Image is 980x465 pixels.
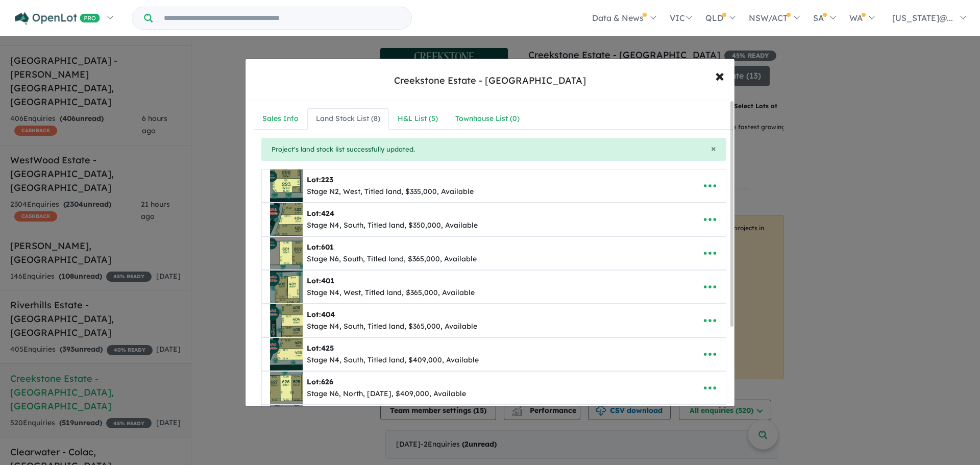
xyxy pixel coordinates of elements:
[307,321,477,333] div: Stage N4, South, Titled land, $365,000, Available
[321,276,334,285] span: 401
[711,144,716,153] button: Close
[321,377,333,386] span: 626
[307,354,479,366] div: Stage N4, South, Titled land, $409,000, Available
[711,142,716,154] span: ×
[270,271,303,303] img: Creekstone%20Estate%20-%20Tarneit%20-%20Lot%20401___1756356796.png
[307,287,475,299] div: Stage N4, West, Titled land, $365,000, Available
[455,113,520,125] div: Townhouse List ( 0 )
[307,209,334,218] b: Lot:
[270,237,303,270] img: Creekstone%20Estate%20-%20Tarneit%20-%20Lot%20601___1752723488.png
[307,276,334,285] b: Lot:
[316,113,380,125] div: Land Stock List ( 8 )
[307,219,478,232] div: Stage N4, South, Titled land, $350,000, Available
[307,253,477,265] div: Stage N6, South, Titled land, $365,000, Available
[261,138,726,161] div: Project's land stock list successfully updated.
[307,242,334,252] b: Lot:
[321,209,334,218] span: 424
[270,405,303,438] img: Creekstone%20Estate%20-%20Tarneit%20-%20Lot%20627___1734476066.jpg
[15,12,100,25] img: Openlot PRO Logo White
[892,13,953,23] span: [US_STATE]@...
[394,74,586,87] div: Creekstone Estate - [GEOGRAPHIC_DATA]
[715,64,724,86] span: ×
[307,175,333,184] b: Lot:
[270,338,303,371] img: Creekstone%20Estate%20-%20Tarneit%20-%20Lot%20425___1756356733.png
[307,310,335,319] b: Lot:
[270,304,303,337] img: Creekstone%20Estate%20-%20Tarneit%20-%20Lot%20404___1756356918.png
[307,377,333,386] b: Lot:
[398,113,438,125] div: H&L List ( 5 )
[270,372,303,404] img: Creekstone%20Estate%20-%20Tarneit%20-%20Lot%20626___1734476066.jpg
[321,310,335,319] span: 404
[321,175,333,184] span: 223
[262,113,299,125] div: Sales Info
[270,169,303,202] img: Creekstone%20Estate%20-%20Tarneit%20-%20Lot%20223___1752723269.png
[307,186,474,198] div: Stage N2, West, Titled land, $335,000, Available
[307,344,334,353] b: Lot:
[307,388,466,400] div: Stage N6, North, [DATE], $409,000, Available
[270,203,303,236] img: Creekstone%20Estate%20-%20Tarneit%20-%20Lot%20424___1756356667.png
[155,7,409,29] input: Try estate name, suburb, builder or developer
[321,242,334,252] span: 601
[321,344,334,353] span: 425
